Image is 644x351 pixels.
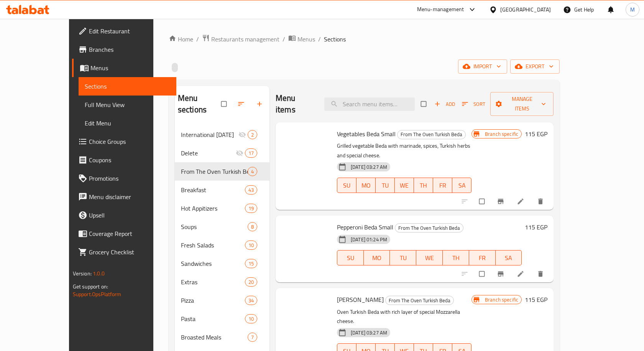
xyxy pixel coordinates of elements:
[211,35,279,44] span: Restaurants management
[356,178,376,193] button: MO
[181,148,236,158] span: Delete
[181,296,245,305] span: Pizza
[72,224,177,243] a: Coverage Report
[89,155,171,165] span: Coupons
[181,222,248,231] span: Soups
[348,163,390,171] span: [DATE] 03:27 AM
[500,5,551,14] div: [GEOGRAPHIC_DATA]
[72,243,177,261] a: Grocery Checklist
[499,252,519,264] span: SA
[496,94,547,114] span: Manage items
[337,221,393,233] span: Pepperoni Beda Small
[516,62,554,71] span: export
[72,188,177,206] a: Menu disclaimer
[288,34,315,44] a: Menus
[248,131,257,138] span: 2
[455,180,468,191] span: SA
[236,149,243,157] svg: Inactive section
[85,119,171,128] span: Edit Menu
[245,185,257,194] div: items
[72,169,177,188] a: Promotions
[175,162,269,181] div: From The Oven Turkish Beda4
[89,247,171,257] span: Grocery Checklist
[395,223,463,232] div: From The Oven Turkish Beda
[175,236,269,254] div: Fresh Salads10
[89,26,171,36] span: Edit Restaurant
[233,96,251,112] span: Sort sections
[72,22,177,40] a: Edit Restaurant
[337,250,364,265] button: SU
[393,252,413,264] span: TU
[181,204,245,213] span: Hot Appitizers
[416,97,432,111] span: Select section
[337,178,356,193] button: SU
[175,273,269,291] div: Extras20
[340,252,361,264] span: SU
[248,222,257,231] div: items
[238,131,246,138] svg: Inactive section
[89,174,171,183] span: Promotions
[367,252,387,264] span: MO
[72,59,177,77] a: Menus
[318,35,321,44] li: /
[73,269,92,278] span: Version:
[398,180,411,191] span: WE
[89,211,171,220] span: Upsell
[397,130,466,139] div: From The Oven Turkish Beda
[178,92,221,115] h2: Menu sections
[457,98,490,110] span: Sort items
[276,92,315,115] h2: Menu items
[245,204,257,213] div: items
[419,252,440,264] span: WE
[245,277,257,287] div: items
[181,259,245,268] span: Sandwiches
[89,192,171,201] span: Menu disclaimer
[181,277,245,287] span: Extras
[434,100,455,109] span: Add
[181,130,238,139] div: International Potato Day
[390,250,416,265] button: TU
[458,59,507,74] button: import
[196,35,199,44] li: /
[248,334,257,341] span: 7
[72,151,177,169] a: Coupons
[169,35,193,44] a: Home
[417,180,430,191] span: TH
[464,62,501,71] span: import
[202,34,279,44] a: Restaurants management
[337,307,472,326] p: Oven Turkish Beda with rich layer of special Mozzarella cheese.
[376,178,395,193] button: TU
[337,294,384,305] span: [PERSON_NAME]
[181,314,245,323] span: Pasta
[245,205,257,212] span: 19
[175,328,269,346] div: Broasted Meals7
[217,97,233,111] span: Select all sections
[85,100,171,109] span: Full Menu View
[360,180,373,191] span: MO
[379,180,392,191] span: TU
[175,181,269,199] div: Breakfast43
[482,130,521,138] span: Branch specific
[175,125,269,144] div: International [DATE]2
[248,130,257,139] div: items
[72,206,177,224] a: Upsell
[245,241,257,250] div: items
[245,150,257,157] span: 17
[398,130,465,139] span: From The Oven Turkish Beda
[79,96,177,114] a: Full Menu View
[169,34,560,44] nav: breadcrumb
[245,242,257,249] span: 10
[248,333,257,342] div: items
[175,310,269,328] div: Pasta10
[348,236,390,243] span: [DATE] 01:24 PM
[337,141,472,160] p: Grilled vegetable Beda with marinade, spices, Turkish herbs and special cheese.
[181,333,248,342] span: Broasted Meals
[175,199,269,218] div: Hot Appitizers19
[181,185,245,194] span: Breakfast
[181,167,248,176] span: From The Oven Turkish Beda
[181,241,245,250] span: Fresh Salads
